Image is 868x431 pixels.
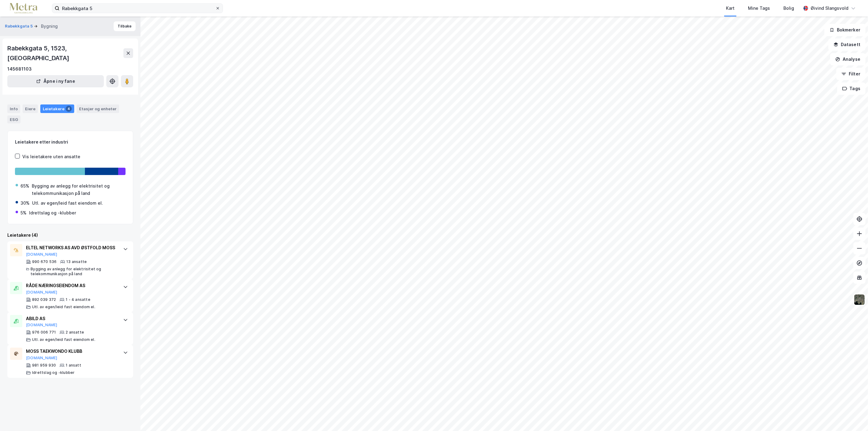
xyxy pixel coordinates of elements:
div: 1 ansatt [66,363,81,368]
div: Leietakere (4) [7,232,133,239]
button: Filter [836,68,866,80]
img: metra-logo.256734c3b2bbffee19d4.png [10,3,37,14]
button: Analyse [830,53,866,65]
div: 981 959 930 [32,363,56,368]
div: Kart [726,5,735,12]
div: 5% [20,209,27,217]
button: Bokmerker [824,24,866,36]
div: Rabekkgata 5, 1523, [GEOGRAPHIC_DATA] [7,43,123,63]
div: Idrettslag og -klubber [32,370,75,375]
div: Eiere [23,104,38,113]
div: 4 [66,106,72,112]
div: Vis leietakere uten ansatte [22,153,80,160]
button: [DOMAIN_NAME] [26,323,57,327]
iframe: Chat Widget [837,402,868,431]
div: 30% [20,199,30,207]
div: Kontrollprogram for chat [837,402,868,431]
div: Mine Tags [748,5,770,12]
div: Idrettslag og -klubber [29,209,76,217]
div: Utl. av egen/leid fast eiendom el. [32,337,95,342]
div: 976 006 771 [32,330,56,335]
div: Info [7,104,20,113]
div: ABILD AS [26,315,117,322]
div: Utl. av egen/leid fast eiendom el. [32,305,95,309]
div: 2 ansatte [66,330,84,335]
div: 990 670 536 [32,259,57,264]
button: [DOMAIN_NAME] [26,290,57,295]
div: Bygging av anlegg for elektrisitet og telekommunikasjon på land [32,182,125,197]
button: Datasett [828,38,866,51]
div: Leietakere [40,104,74,113]
div: Bygging av anlegg for elektrisitet og telekommunikasjon på land [31,267,117,276]
div: Etasjer og enheter [79,106,117,111]
div: ELTEL NETWORKS AS AVD ØSTFOLD MOSS [26,244,117,251]
div: ESG [7,115,20,123]
button: Tags [837,82,866,95]
input: Søk på adresse, matrikkel, gårdeiere, leietakere eller personer [60,4,215,13]
div: MOSS TAEKWONDO KLUBB [26,348,117,355]
button: Rabekkgata 5 [5,23,34,29]
div: 145681103 [7,65,32,73]
div: Utl. av egen/leid fast eiendom el. [32,199,103,207]
div: 1 - 4 ansatte [66,297,90,302]
div: 892 039 372 [32,297,56,302]
div: RÅDE NÆRINGSEIENDOM AS [26,282,117,289]
button: Åpne i ny fane [7,75,104,87]
div: Øivind Slangsvold [811,5,848,12]
img: 9k= [854,294,865,305]
div: Bygning [41,23,58,30]
button: Tilbake [114,21,136,31]
div: 13 ansatte [66,259,87,264]
div: Bolig [783,5,794,12]
button: [DOMAIN_NAME] [26,356,57,360]
div: Leietakere etter industri [15,138,126,146]
div: 65% [20,182,29,190]
button: [DOMAIN_NAME] [26,252,57,257]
